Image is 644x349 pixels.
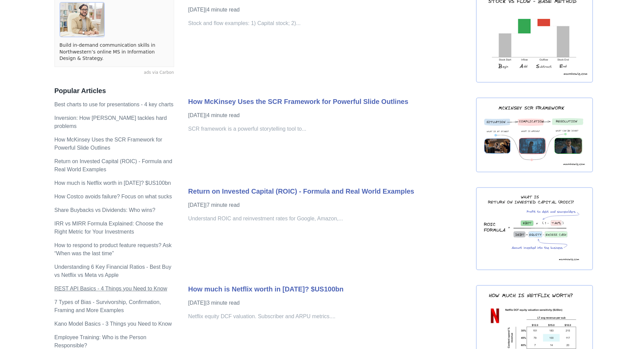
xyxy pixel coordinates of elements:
[188,19,469,27] p: Stock and flow examples: 1) Capital stock; 2)...
[54,115,167,129] a: Inversion: How [PERSON_NAME] tackles hard problems
[188,201,469,209] p: [DATE] | 7 minute read
[54,299,161,313] a: 7 Types of Bias - Survivorship, Confirmation, Framing and More Examples
[188,312,469,321] p: Netflix equity DCF valuation. Subscriber and ARPU metrics....
[54,137,162,151] a: How McKinsey Uses the SCR Framework for Powerful Slide Outlines
[54,87,174,95] h3: Popular Articles
[54,207,156,213] a: Share Buybacks vs Dividends: Who wins?
[59,42,169,62] a: Build in-demand communication skills in Northwestern’s online MS in Information Design & Strategy.
[54,264,171,278] a: Understanding 6 Key Financial Ratios - Best Buy vs Netflix vs Meta vs Apple
[54,334,146,348] a: Employee Training: Who is the Person Responsible?
[54,180,171,186] a: How much is Netflix worth in [DATE]? $US100bn
[188,125,469,133] p: SCR framework is a powerful storytelling tool to...
[188,98,408,105] a: How McKinsey Uses the SCR Framework for Powerful Slide Outlines
[54,194,172,199] a: How Costco avoids failure? Focus on what sucks
[54,70,174,76] a: ads via Carbon
[476,187,593,270] img: return-on-invested-capital
[188,6,469,14] p: [DATE] | 4 minute read
[54,321,172,327] a: Kano Model Basics - 3 Things you Need to Know
[54,221,163,235] a: IRR vs MIRR Formula Explained: Choose the Right Metric for Your Investments
[188,215,469,223] p: Understand ROIC and reinvestment rates for Google, Amazon,...
[188,299,469,307] p: [DATE] | 3 minute read
[476,97,593,172] img: mckinsey scr framework
[59,2,105,37] img: ads via Carbon
[188,111,469,119] p: [DATE] | 4 minute read
[54,102,173,107] a: Best charts to use for presentations - 4 key charts
[54,286,167,291] a: REST API Basics - 4 Things you Need to Know
[54,242,172,256] a: How to respond to product feature requests? Ask “When was the last time”
[188,188,414,195] a: Return on Invested Capital (ROIC) - Formula and Real World Examples
[188,285,344,293] a: How much is Netflix worth in [DATE]? $US100bn
[54,158,172,172] a: Return on Invested Capital (ROIC) - Formula and Real World Examples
